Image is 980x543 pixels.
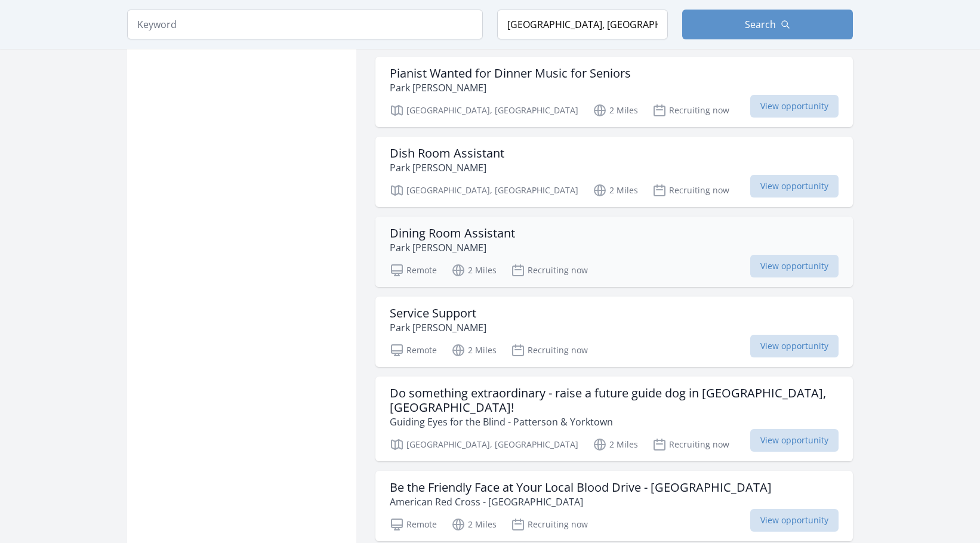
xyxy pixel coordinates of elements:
a: Be the Friendly Face at Your Local Blood Drive - [GEOGRAPHIC_DATA] American Red Cross - [GEOGRAPH... [375,471,853,541]
a: Service Support Park [PERSON_NAME] Remote 2 Miles Recruiting now View opportunity [375,297,853,367]
p: Recruiting now [652,437,729,452]
p: Park [PERSON_NAME] [390,240,515,255]
p: 2 Miles [593,103,638,118]
p: [GEOGRAPHIC_DATA], [GEOGRAPHIC_DATA] [390,183,578,198]
span: View opportunity [750,255,839,277]
p: Recruiting now [511,343,588,357]
span: View opportunity [750,509,839,532]
input: Location [497,10,668,39]
input: Keyword [127,10,483,39]
p: Recruiting now [511,517,588,532]
p: Remote [390,517,437,532]
p: American Red Cross - [GEOGRAPHIC_DATA] [390,495,772,509]
h3: Service Support [390,306,486,320]
p: Recruiting now [652,103,729,118]
p: Park [PERSON_NAME] [390,161,504,175]
button: Search [682,10,853,39]
p: Guiding Eyes for the Blind - Patterson & Yorktown [390,415,839,429]
h3: Dish Room Assistant [390,146,504,161]
p: [GEOGRAPHIC_DATA], [GEOGRAPHIC_DATA] [390,103,578,118]
p: Park [PERSON_NAME] [390,320,486,335]
a: Dish Room Assistant Park [PERSON_NAME] [GEOGRAPHIC_DATA], [GEOGRAPHIC_DATA] 2 Miles Recruiting no... [375,137,853,207]
p: 2 Miles [593,437,638,452]
p: Recruiting now [652,183,729,198]
h3: Be the Friendly Face at Your Local Blood Drive - [GEOGRAPHIC_DATA] [390,480,772,495]
p: 2 Miles [451,517,497,532]
a: Do something extraordinary - raise a future guide dog in [GEOGRAPHIC_DATA], [GEOGRAPHIC_DATA]! Gu... [375,377,853,461]
h3: Dining Room Assistant [390,226,515,240]
p: 2 Miles [451,263,497,277]
h3: Pianist Wanted for Dinner Music for Seniors [390,66,631,81]
span: Search [745,17,776,32]
h3: Do something extraordinary - raise a future guide dog in [GEOGRAPHIC_DATA], [GEOGRAPHIC_DATA]! [390,386,839,415]
span: View opportunity [750,335,839,357]
a: Dining Room Assistant Park [PERSON_NAME] Remote 2 Miles Recruiting now View opportunity [375,217,853,287]
p: Park [PERSON_NAME] [390,81,631,95]
p: Recruiting now [511,263,588,277]
p: Remote [390,343,437,357]
span: View opportunity [750,175,839,198]
p: [GEOGRAPHIC_DATA], [GEOGRAPHIC_DATA] [390,437,578,452]
span: View opportunity [750,95,839,118]
p: 2 Miles [593,183,638,198]
span: View opportunity [750,429,839,452]
p: Remote [390,263,437,277]
a: Pianist Wanted for Dinner Music for Seniors Park [PERSON_NAME] [GEOGRAPHIC_DATA], [GEOGRAPHIC_DAT... [375,57,853,127]
p: 2 Miles [451,343,497,357]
